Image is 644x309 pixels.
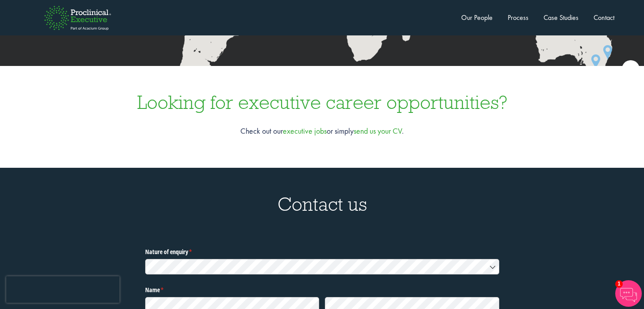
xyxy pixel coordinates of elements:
[508,13,528,22] a: Process
[145,245,499,256] label: Nature of enquiry
[283,126,327,136] a: executive jobs
[594,13,614,22] a: Contact
[615,280,623,288] span: 1
[145,283,499,294] legend: Name
[9,93,635,112] h3: Looking for executive career opportunities?
[354,126,402,136] a: send us your CV
[615,280,642,307] img: Chatbot
[461,13,493,22] a: Our People
[9,125,635,137] p: Check out our or simply .
[7,194,637,214] h3: Contact us
[622,60,640,78] button: Commandes de la caméra de la carte
[544,13,578,22] a: Case Studies
[6,276,120,303] iframe: reCAPTCHA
